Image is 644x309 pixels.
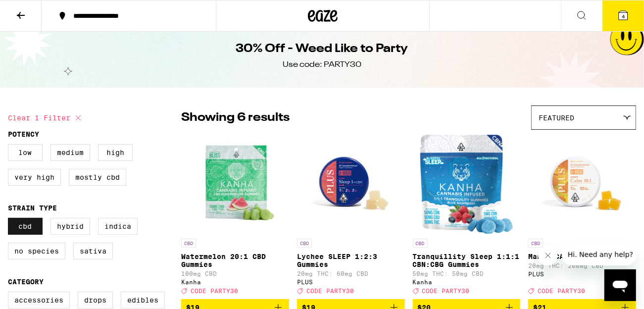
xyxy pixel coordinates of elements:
p: Watermelon 20:1 CBD Gummies [181,253,289,268]
label: Medium [50,144,90,161]
p: 20mg THC: 200mg CBD [528,262,636,269]
p: CBD [413,239,428,248]
div: Use code: PARTY30 [283,59,361,70]
legend: Category [8,278,44,286]
label: Edibles [121,292,165,309]
div: Kanha [413,279,521,285]
p: 100mg CBD [181,270,289,277]
p: 50mg THC: 50mg CBD [413,270,521,277]
iframe: Message from company [562,244,636,265]
a: Open page for Lychee SLEEP 1:2:3 Gummies from PLUS [297,135,405,299]
span: CODE PARTY30 [538,288,585,294]
iframe: Button to launch messaging window [604,269,636,301]
img: Kanha - Tranquillity Sleep 1:1:1 CBN:CBG Gummies [420,135,513,234]
span: CODE PARTY30 [191,288,238,294]
p: CBD [297,239,312,248]
span: Featured [539,114,574,122]
label: Sativa [73,243,113,259]
img: PLUS - Mango CALM 10:1 Gummies [533,135,632,234]
div: PLUS [297,279,405,285]
p: CBD [528,239,543,248]
img: PLUS - Lychee SLEEP 1:2:3 Gummies [301,135,400,234]
label: Low [8,144,43,161]
label: Indica [98,218,138,235]
button: 4 [602,0,644,31]
p: Showing 6 results [181,109,290,126]
a: Open page for Mango CALM 10:1 Gummies from PLUS [528,135,636,299]
p: Lychee SLEEP 1:2:3 Gummies [297,253,405,268]
img: Kanha - Watermelon 20:1 CBD Gummies [186,135,285,234]
iframe: Close message [538,246,558,265]
label: CBD [8,218,43,235]
label: High [98,144,133,161]
legend: Potency [8,130,39,138]
p: Mango CALM 10:1 Gummies [528,253,636,260]
label: No Species [8,243,65,259]
span: CODE PARTY30 [306,288,354,294]
span: CODE PARTY30 [422,288,470,294]
p: CBD [181,239,196,248]
a: Open page for Watermelon 20:1 CBD Gummies from Kanha [181,135,289,299]
label: Mostly CBD [69,169,126,186]
h1: 30% Off - Weed Like to Party [236,41,408,57]
p: Tranquillity Sleep 1:1:1 CBN:CBG Gummies [413,253,521,268]
label: Drops [78,292,113,309]
label: Accessories [8,292,70,309]
div: PLUS [528,271,636,277]
button: Clear 1 filter [8,105,84,130]
label: Very High [8,169,61,186]
legend: Strain Type [8,204,57,212]
a: Open page for Tranquillity Sleep 1:1:1 CBN:CBG Gummies from Kanha [413,135,521,299]
div: Kanha [181,279,289,285]
label: Hybrid [50,218,90,235]
span: 4 [622,13,625,19]
p: 20mg THC: 60mg CBD [297,270,405,277]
